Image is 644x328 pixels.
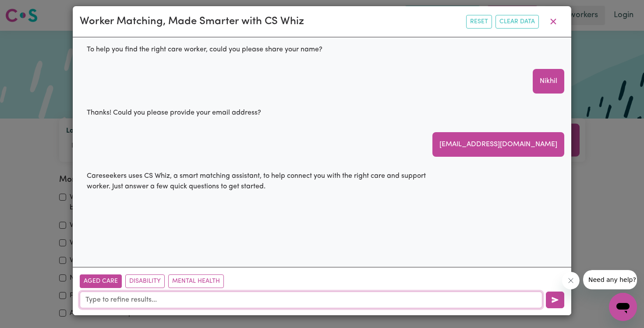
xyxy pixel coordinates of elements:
button: Aged Care [80,274,122,288]
div: [EMAIL_ADDRESS][DOMAIN_NAME] [432,132,564,157]
div: Worker Matching, Made Smarter with CS Whiz [80,14,304,29]
div: Thanks! Could you please provide your email address? [80,101,268,125]
button: Mental Health [168,274,224,288]
button: Disability [125,274,165,288]
div: Nikhil [533,69,564,94]
div: Careseekers uses CS Whiz, a smart matching assistant, to help connect you with the right care and... [80,164,443,199]
input: Type to refine results... [80,292,542,308]
iframe: Close message [562,272,580,289]
iframe: Button to launch messaging window [609,293,637,321]
button: Clear Data [495,15,539,29]
iframe: Message from company [583,270,637,289]
button: Reset [466,15,492,29]
div: To help you find the right care worker, could you please share your name? [80,37,329,62]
